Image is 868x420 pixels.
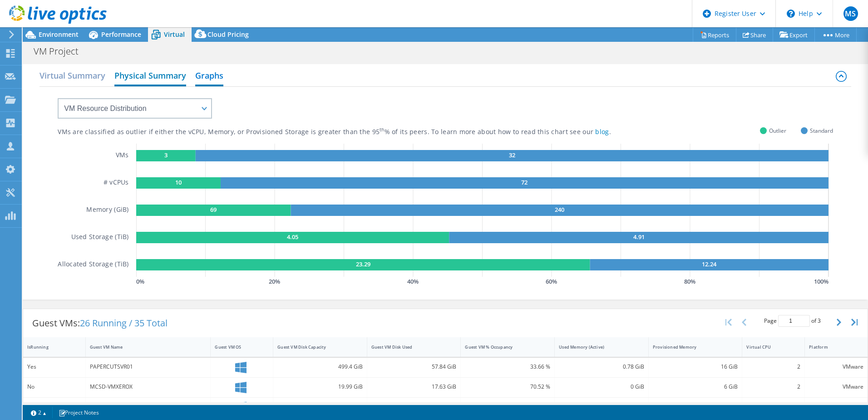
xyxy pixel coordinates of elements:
[764,315,821,327] span: Page of
[465,362,550,372] div: 33.66 %
[277,402,363,412] div: 40 GiB
[653,362,738,372] div: 16 GiB
[25,407,53,418] a: 2
[809,382,863,392] div: VMware
[465,402,550,412] div: 24.42 %
[71,232,129,243] h5: Used Storage (TiB)
[773,28,815,42] a: Export
[559,402,644,412] div: 0 GiB
[287,233,298,241] text: 4.05
[746,344,789,350] div: Virtual CPU
[58,259,128,270] h5: Allocated Storage (TiB)
[653,382,738,392] div: 6 GiB
[371,362,457,372] div: 57.84 GiB
[787,10,795,18] svg: \n
[27,344,70,350] div: IsRunning
[164,30,185,39] span: Virtual
[90,344,196,350] div: Guest VM Name
[27,382,81,392] div: No
[814,28,857,42] a: More
[371,402,457,412] div: 3.06 GiB
[814,277,829,285] text: 100 %
[371,382,457,392] div: 17.63 GiB
[684,277,695,285] text: 80 %
[559,382,644,392] div: 0 GiB
[356,260,370,268] text: 23.29
[736,28,773,42] a: Share
[116,150,129,161] h5: VMs
[746,362,800,372] div: 2
[810,125,833,136] span: Standard
[595,127,609,136] a: blog
[101,30,141,39] span: Performance
[843,6,858,21] span: MS
[380,126,385,133] sup: th
[136,277,833,286] svg: GaugeChartPercentageAxisTexta
[653,402,738,412] div: 2 GiB
[215,344,258,350] div: Guest VM OS
[371,344,446,350] div: Guest VM Disk Used
[27,402,81,412] div: No
[104,177,129,189] h5: # vCPUs
[30,46,93,56] h1: VM Project
[207,30,249,39] span: Cloud Pricing
[27,362,81,372] div: Yes
[269,277,280,285] text: 20 %
[559,344,633,350] div: Used Memory (Active)
[23,309,177,337] div: Guest VMs:
[653,344,727,350] div: Provisioned Memory
[407,277,419,285] text: 40 %
[86,205,128,216] h5: Memory (GiB)
[746,402,800,412] div: 2
[809,402,863,412] div: VMware
[58,128,656,136] div: VMs are classified as outlier if either the vCPU, Memory, or Provisioned Storage is greater than ...
[465,344,539,350] div: Guest VM % Occupancy
[769,125,786,136] span: Outlier
[555,205,564,214] text: 240
[175,178,182,186] text: 10
[465,382,550,392] div: 70.52 %
[39,30,79,39] span: Environment
[778,315,810,327] input: jump to page
[809,362,863,372] div: VMware
[277,382,363,392] div: 19.99 GiB
[39,66,105,85] h2: Virtual Summary
[210,205,217,214] text: 69
[277,344,352,350] div: Guest VM Disk Capacity
[633,233,644,241] text: 4.91
[509,151,515,159] text: 32
[809,344,853,350] div: Platform
[90,362,207,372] div: PAPERCUTSVR01
[521,178,528,186] text: 72
[277,362,363,372] div: 499.4 GiB
[90,382,207,392] div: MCSD-VMXEROX
[818,317,821,325] span: 3
[114,66,186,86] h2: Physical Summary
[746,382,800,392] div: 2
[559,362,644,372] div: 0.78 GiB
[693,28,736,42] a: Reports
[702,260,717,268] text: 12.24
[80,317,168,329] span: 26 Running / 35 Total
[164,151,168,159] text: 3
[136,277,144,285] text: 0 %
[90,402,207,412] div: Infomatic Workstation
[52,407,105,418] a: Project Notes
[546,277,557,285] text: 60 %
[195,66,223,86] h2: Graphs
